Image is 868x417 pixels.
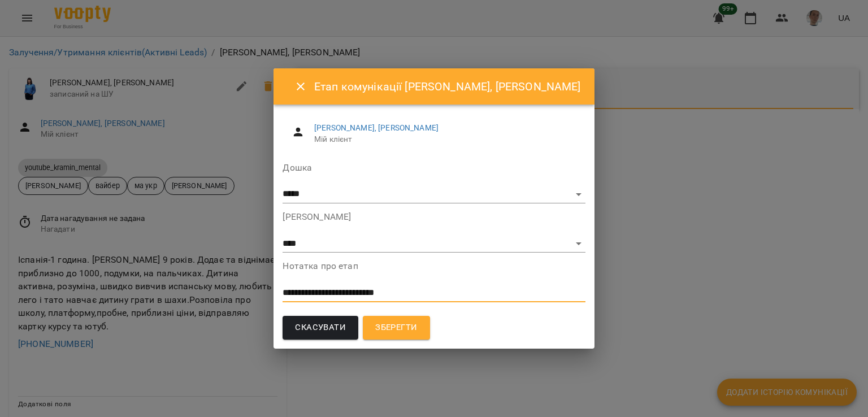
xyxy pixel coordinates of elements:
[283,163,585,172] label: Дошка
[314,78,581,95] h6: Етап комунікації [PERSON_NAME], [PERSON_NAME]
[375,320,417,335] span: Зберегти
[283,212,585,221] label: [PERSON_NAME]
[283,262,585,271] label: Нотатка про етап
[363,316,429,340] button: Зберегти
[283,316,358,340] button: Скасувати
[314,123,439,132] a: [PERSON_NAME], [PERSON_NAME]
[295,320,346,335] span: Скасувати
[314,134,576,145] span: Мій клієнт
[287,73,314,100] button: Close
